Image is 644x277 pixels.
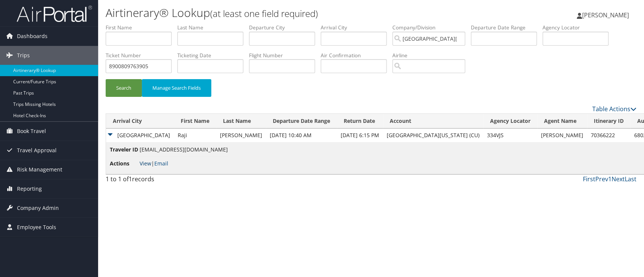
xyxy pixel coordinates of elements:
td: 70366222 [587,129,630,142]
img: airportal-logo.png [17,5,92,23]
td: [PERSON_NAME] [537,129,587,142]
th: Last Name: activate to sort column ascending [216,114,266,129]
a: Last [625,175,636,183]
a: Table Actions [592,105,636,113]
td: [DATE] 6:15 PM [337,129,383,142]
span: Company Admin [17,199,59,217]
td: [PERSON_NAME] [216,129,266,142]
a: First [583,175,595,183]
button: Manage Search Fields [142,79,211,97]
td: Raji [174,129,216,142]
a: Email [154,160,168,167]
span: Traveler ID [110,145,138,154]
span: Risk Management [17,160,62,179]
th: Account: activate to sort column ascending [383,114,483,129]
button: Search [106,79,142,97]
label: Departure City [249,24,321,31]
h1: Airtinerary® Lookup [106,5,460,21]
a: Next [612,175,625,183]
span: Actions [110,159,138,168]
a: 1 [608,175,612,183]
label: Last Name [177,24,249,31]
th: Agent Name [537,114,587,129]
label: Company/Division [392,24,471,31]
a: Prev [595,175,608,183]
span: 1 [129,175,132,183]
span: [PERSON_NAME] [582,11,629,19]
label: Agency Locator [543,24,614,31]
td: [GEOGRAPHIC_DATA][US_STATE] (CU) [383,129,483,142]
label: Flight Number [249,52,321,59]
label: Airline [392,52,471,59]
th: First Name: activate to sort column ascending [174,114,216,129]
small: (at least one field required) [210,7,318,20]
th: Agency Locator: activate to sort column ascending [483,114,537,129]
label: Ticketing Date [177,52,249,59]
label: Air Confirmation [321,52,392,59]
label: Departure Date Range [471,24,543,31]
span: Trips [17,46,30,65]
th: Return Date: activate to sort column ascending [337,114,383,129]
span: Reporting [17,179,42,198]
a: [PERSON_NAME] [577,4,636,26]
th: Itinerary ID: activate to sort column ascending [587,114,630,129]
a: View [140,160,151,167]
span: Travel Approval [17,141,57,160]
label: First Name [106,24,177,31]
span: Dashboards [17,27,48,46]
label: Ticket Number [106,52,177,59]
span: Employee Tools [17,218,56,237]
td: [GEOGRAPHIC_DATA] [106,129,174,142]
th: Departure Date Range: activate to sort column ascending [266,114,337,129]
td: [DATE] 10:40 AM [266,129,337,142]
label: Arrival City [321,24,392,31]
td: 334VJS [483,129,537,142]
div: 1 to 1 of records [106,174,230,187]
th: Arrival City: activate to sort column ascending [106,114,174,129]
span: Book Travel [17,122,46,141]
span: [EMAIL_ADDRESS][DOMAIN_NAME] [140,146,228,153]
span: | [140,160,168,167]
